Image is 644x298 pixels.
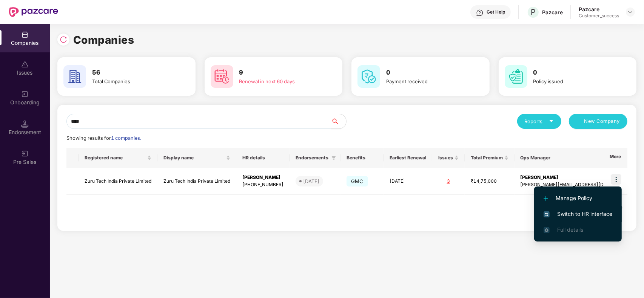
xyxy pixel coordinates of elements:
[576,119,581,125] span: plus
[331,118,346,124] span: search
[242,181,283,188] div: [PHONE_NUMBER]
[533,68,615,78] h3: 0
[438,155,453,161] span: Issues
[544,211,550,217] img: svg+xml;base64,PHN2ZyB4bWxucz0iaHR0cDovL3d3dy53My5vcmcvMjAwMC9zdmciIHdpZHRoPSIxNiIgaGVpZ2h0PSIxNi...
[63,65,86,88] img: svg+xml;base64,PHN2ZyB4bWxucz0iaHR0cDovL3d3dy53My5vcmcvMjAwMC9zdmciIHdpZHRoPSI2MCIgaGVpZ2h0PSI2MC...
[85,155,146,161] span: Registered name
[21,150,29,157] img: svg+xml;base64,PHN2ZyB3aWR0aD0iMjAiIGhlaWdodD0iMjAiIHZpZXdCb3g9IjAgMCAyMCAyMCIgZmlsbD0ibm9uZSIgeG...
[236,148,290,168] th: HR details
[542,9,563,16] div: Pazcare
[611,174,621,185] img: icon
[627,9,633,15] img: svg+xml;base64,PHN2ZyBpZD0iRHJvcGRvd24tMzJ4MzIiIHhtbG5zPSJodHRwOi8vd3d3LnczLm9yZy8yMDAwL3N2ZyIgd2...
[544,210,612,218] span: Switch to HR interface
[111,135,141,141] span: 1 companies.
[239,68,321,78] h3: 9
[432,148,465,168] th: Issues
[487,9,505,15] div: Get Help
[531,8,536,17] span: P
[476,9,484,17] img: svg+xml;base64,PHN2ZyBpZD0iSGVscC0zMngzMiIgeG1sbnM9Imh0dHA6Ly93d3cudzMub3JnLzIwMDAvc3ZnIiB3aWR0aD...
[60,36,67,43] img: svg+xml;base64,PHN2ZyBpZD0iUmVsb2FkLTMyeDMyIiB4bWxucz0iaHR0cDovL3d3dy53My5vcmcvMjAwMC9zdmciIHdpZH...
[303,177,319,185] div: [DATE]
[331,156,336,160] span: filter
[384,168,432,195] td: [DATE]
[357,65,380,88] img: svg+xml;base64,PHN2ZyB4bWxucz0iaHR0cDovL3d3dy53My5vcmcvMjAwMC9zdmciIHdpZHRoPSI2MCIgaGVpZ2h0PSI2MC...
[92,68,174,78] h3: 56
[211,65,233,88] img: svg+xml;base64,PHN2ZyB4bWxucz0iaHR0cDovL3d3dy53My5vcmcvMjAwMC9zdmciIHdpZHRoPSI2MCIgaGVpZ2h0PSI2MC...
[544,227,550,233] img: svg+xml;base64,PHN2ZyB4bWxucz0iaHR0cDovL3d3dy53My5vcmcvMjAwMC9zdmciIHdpZHRoPSIxNi4zNjMiIGhlaWdodD...
[471,178,508,185] div: ₹14,75,000
[21,61,29,68] img: svg+xml;base64,PHN2ZyBpZD0iSXNzdWVzX2Rpc2FibGVkIiB4bWxucz0iaHR0cDovL3d3dy53My5vcmcvMjAwMC9zdmciIH...
[438,178,459,185] div: 3
[521,155,630,161] span: Ops Manager
[386,78,468,85] div: Payment received
[157,168,236,195] td: Zuru Tech India Private Limited
[544,196,548,201] img: svg+xml;base64,PHN2ZyB4bWxucz0iaHR0cDovL3d3dy53My5vcmcvMjAwMC9zdmciIHdpZHRoPSIxMi4yMDEiIGhlaWdodD...
[521,174,636,181] div: [PERSON_NAME]
[505,65,527,88] img: svg+xml;base64,PHN2ZyB4bWxucz0iaHR0cDovL3d3dy53My5vcmcvMjAwMC9zdmciIHdpZHRoPSI2MCIgaGVpZ2h0PSI2MC...
[79,168,157,195] td: Zuru Tech India Private Limited
[521,181,636,188] div: [PERSON_NAME][EMAIL_ADDRESS][DOMAIN_NAME]
[465,148,515,168] th: Total Premium
[347,176,368,186] span: GMC
[73,32,134,48] h1: Companies
[21,120,29,128] img: svg+xml;base64,PHN2ZyB3aWR0aD0iMTQuNSIgaGVpZ2h0PSIxNC41IiB2aWV3Qm94PSIwIDAgMTYgMTYiIGZpbGw9Im5vbm...
[569,114,627,129] button: plusNew Company
[242,174,283,181] div: [PERSON_NAME]
[471,155,503,161] span: Total Premium
[579,6,619,13] div: Pazcare
[604,148,627,168] th: More
[9,7,58,17] img: New Pazcare Logo
[579,13,619,19] div: Customer_success
[21,90,29,98] img: svg+xml;base64,PHN2ZyB3aWR0aD0iMjAiIGhlaWdodD0iMjAiIHZpZXdCb3g9IjAgMCAyMCAyMCIgZmlsbD0ibm9uZSIgeG...
[386,68,468,78] h3: 0
[331,114,347,129] button: search
[330,153,337,162] span: filter
[157,148,236,168] th: Display name
[544,194,612,202] span: Manage Policy
[296,155,328,161] span: Endorsements
[239,78,321,85] div: Renewal in next 60 days
[340,148,384,168] th: Benefits
[533,78,615,85] div: Policy issued
[92,78,174,85] div: Total Companies
[21,31,29,38] img: svg+xml;base64,PHN2ZyBpZD0iQ29tcGFuaWVzIiB4bWxucz0iaHR0cDovL3d3dy53My5vcmcvMjAwMC9zdmciIHdpZHRoPS...
[525,118,554,125] div: Reports
[66,135,141,141] span: Showing results for
[549,119,554,124] span: caret-down
[584,118,620,125] span: New Company
[79,148,157,168] th: Registered name
[557,226,583,233] span: Full details
[384,148,432,168] th: Earliest Renewal
[163,155,225,161] span: Display name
